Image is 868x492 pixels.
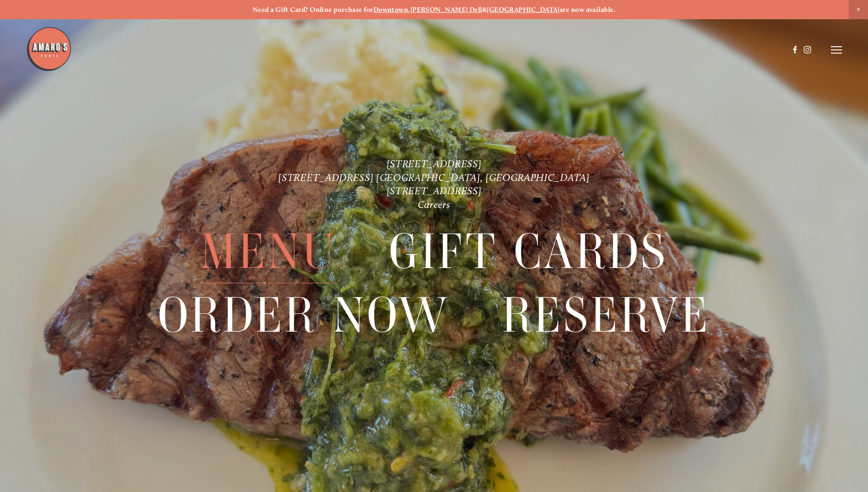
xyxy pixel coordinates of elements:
[560,5,615,14] strong: are now available.
[200,220,337,283] a: Menu
[158,284,450,346] a: Order Now
[502,284,710,346] a: Reserve
[408,5,410,14] strong: ,
[253,5,373,14] strong: Need a Gift Card? Online purchase for
[482,5,487,14] strong: &
[387,185,482,197] a: [STREET_ADDRESS]
[487,5,560,14] a: [GEOGRAPHIC_DATA]
[26,26,72,72] img: Amaro's Table
[387,158,482,170] a: [STREET_ADDRESS]
[373,5,409,14] a: Downtown
[389,220,668,283] a: Gift Cards
[410,5,482,14] a: [PERSON_NAME] Dell
[418,198,451,211] a: Careers
[278,171,589,184] a: [STREET_ADDRESS] [GEOGRAPHIC_DATA], [GEOGRAPHIC_DATA]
